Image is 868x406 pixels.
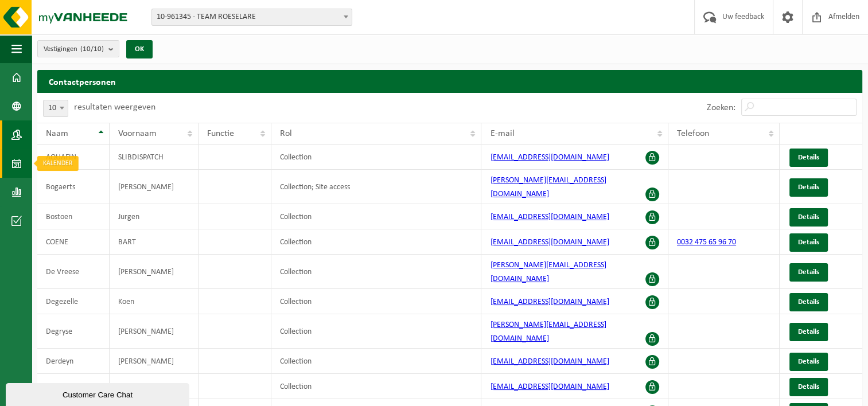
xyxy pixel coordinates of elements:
[37,40,119,57] button: Vestigingen(10/10)
[490,176,606,198] a: [PERSON_NAME][EMAIL_ADDRESS][DOMAIN_NAME]
[37,204,110,229] td: Bostoen
[110,145,198,170] td: SLIBDISPATCH
[490,153,609,162] a: [EMAIL_ADDRESS][DOMAIN_NAME]
[110,314,198,349] td: [PERSON_NAME]
[789,293,828,311] a: Details
[707,103,735,112] label: Zoeken:
[118,129,157,138] span: Voornaam
[110,204,198,229] td: Jurgen
[789,178,828,197] a: Details
[110,349,198,374] td: [PERSON_NAME]
[271,170,482,204] td: Collection; Site access
[271,314,482,349] td: Collection
[44,41,104,58] span: Vestigingen
[110,170,198,204] td: [PERSON_NAME]
[43,100,68,117] span: 10
[37,70,862,92] h2: Contactpersonen
[798,268,819,276] span: Details
[44,100,68,116] span: 10
[789,149,828,167] a: Details
[677,238,736,247] a: 0032 475 65 96 70
[37,349,110,374] td: Derdeyn
[490,321,606,343] a: [PERSON_NAME][EMAIL_ADDRESS][DOMAIN_NAME]
[110,289,198,314] td: Koen
[798,383,819,391] span: Details
[789,233,828,252] a: Details
[207,129,234,138] span: Functie
[798,213,819,221] span: Details
[37,255,110,289] td: De Vreese
[271,255,482,289] td: Collection
[677,129,709,138] span: Telefoon
[789,353,828,371] a: Details
[271,289,482,314] td: Collection
[271,229,482,255] td: Collection
[37,289,110,314] td: Degezelle
[6,381,192,406] iframe: chat widget
[789,378,828,396] a: Details
[490,129,514,138] span: E-mail
[490,382,609,391] a: [EMAIL_ADDRESS][DOMAIN_NAME]
[46,129,68,138] span: Naam
[798,328,819,335] span: Details
[271,374,482,399] td: Collection
[490,238,609,247] a: [EMAIL_ADDRESS][DOMAIN_NAME]
[798,239,819,246] span: Details
[74,103,155,112] label: resultaten weergeven
[789,323,828,341] a: Details
[490,213,609,221] a: [EMAIL_ADDRESS][DOMAIN_NAME]
[271,204,482,229] td: Collection
[798,358,819,365] span: Details
[37,229,110,255] td: COENE
[280,129,292,138] span: Rol
[110,374,198,399] td: [PERSON_NAME]
[798,154,819,161] span: Details
[37,374,110,399] td: Desmet
[490,357,609,366] a: [EMAIL_ADDRESS][DOMAIN_NAME]
[490,298,609,306] a: [EMAIL_ADDRESS][DOMAIN_NAME]
[789,263,828,282] a: Details
[271,145,482,170] td: Collection
[37,145,110,170] td: AQUAFIN
[798,298,819,306] span: Details
[110,229,198,255] td: BART
[798,184,819,191] span: Details
[151,9,352,26] span: 10-961345 - TEAM ROESELARE
[80,45,104,53] count: (10/10)
[271,349,482,374] td: Collection
[110,255,198,289] td: [PERSON_NAME]
[37,170,110,204] td: Bogaerts
[152,9,352,25] span: 10-961345 - TEAM ROESELARE
[126,40,153,58] button: OK
[490,261,606,283] a: [PERSON_NAME][EMAIL_ADDRESS][DOMAIN_NAME]
[789,208,828,227] a: Details
[37,314,110,349] td: Degryse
